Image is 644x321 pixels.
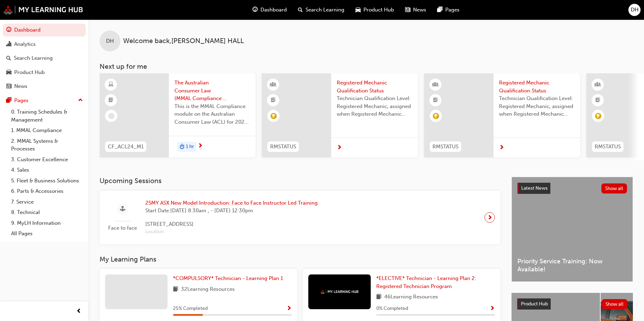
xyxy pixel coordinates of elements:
[445,6,460,14] span: Pages
[3,52,86,65] a: Search Learning
[320,289,359,294] img: mmal
[6,41,11,48] span: chart-icon
[433,113,439,119] span: learningRecordVerb_ACHIEVE-icon
[490,304,495,313] button: Show Progress
[512,177,633,282] a: Latest NewsShow allPriority Service Training: Now Available!
[337,79,412,94] span: Registered Mechanic Qualification Status
[108,113,114,119] span: learningRecordVerb_NONE-icon
[3,22,86,94] button: DashboardAnalyticsSearch LearningProduct HubNews
[601,183,627,194] button: Show all
[180,142,184,151] span: duration-icon
[8,207,86,218] a: 8. Technical
[186,143,194,151] span: 1 hr
[286,306,292,312] span: Show Progress
[6,69,11,76] span: car-icon
[252,6,258,14] span: guage-icon
[350,3,400,17] a: car-iconProduct Hub
[292,3,350,17] a: search-iconSearch Learning
[337,94,412,118] span: Technician Qualification Level: Registered Mechanic, assigned when Registered Mechanic modules ha...
[109,80,113,89] span: learningResourceType_ELEARNING-icon
[3,24,86,36] a: Dashboard
[173,275,283,281] span: *COMPULSORY* Technician - Learning Plan 1
[123,37,244,45] span: Welcome back , [PERSON_NAME] HALL
[376,275,476,289] span: *ELECTIVE* Technician - Learning Plan 2: Registered Technician Program
[363,6,394,14] span: Product Hub
[376,305,408,313] span: 0 % Completed
[487,213,492,222] span: next-icon
[8,228,86,239] a: All Pages
[3,5,83,14] img: mmal
[14,54,53,62] div: Search Learning
[521,185,548,191] span: Latest News
[499,145,504,151] span: next-icon
[8,175,86,186] a: 5. Fleet & Business Solutions
[595,143,621,151] span: RMSTATUS
[6,98,11,104] span: pages-icon
[100,177,500,185] h3: Upcoming Sessions
[8,165,86,175] a: 4. Sales
[174,79,250,102] span: The Australian Consumer Law (MMAL Compliance - 2024)
[14,68,45,76] div: Product Hub
[400,3,432,17] a: news-iconNews
[306,6,344,14] span: Search Learning
[433,96,438,105] span: booktick-icon
[145,199,318,207] span: 25MY ASX New Model Introduction: Face to Face Instructor Led Training
[6,83,11,90] span: news-icon
[595,96,600,105] span: booktick-icon
[424,73,580,157] a: RMSTATUSRegistered Mechanic Qualification StatusTechnician Qualification Level: Registered Mechan...
[173,274,286,282] a: *COMPULSORY* Technician - Learning Plan 1
[631,6,638,14] span: DH
[14,97,28,105] div: Pages
[499,94,575,118] span: Technician Qualification Level: Registered Mechanic, assigned when Registered Mechanic modules ha...
[270,143,296,151] span: RMSTATUS
[437,6,443,14] span: pages-icon
[100,255,500,263] h3: My Learning Plans
[413,6,426,14] span: News
[271,80,276,89] span: learningResourceType_INSTRUCTOR_LED-icon
[521,301,548,307] span: Product Hub
[8,125,86,136] a: 1. MMAL Compliance
[271,113,277,119] span: learningRecordVerb_ACHIEVE-icon
[14,82,27,90] div: News
[173,305,208,313] span: 25 % Completed
[8,136,86,154] a: 2. MMAL Systems & Processes
[145,228,318,236] span: Location
[517,257,627,273] span: Priority Service Training: Now Available!
[405,6,410,14] span: news-icon
[109,96,113,105] span: booktick-icon
[432,143,458,151] span: RMSTATUS
[173,285,178,294] span: book-icon
[100,73,256,157] a: CF_ACL24_M1The Australian Consumer Law (MMAL Compliance - 2024)This is the MMAL Compliance module...
[384,293,438,302] span: 46 Learning Resources
[8,154,86,165] a: 3. Customer Excellence
[433,80,438,89] span: learningResourceType_INSTRUCTOR_LED-icon
[271,96,276,105] span: booktick-icon
[78,96,83,105] span: up-icon
[174,102,250,126] span: This is the MMAL Compliance module on the Australian Consumer Law (ACL) for 2024. Complete this m...
[260,6,287,14] span: Dashboard
[3,80,86,93] a: News
[145,207,318,215] span: Start Date: [DATE] 8:30am , - [DATE] 12:30pm
[181,285,235,294] span: 32 Learning Resources
[3,38,86,51] a: Analytics
[8,218,86,229] a: 9. MyLH Information
[120,205,125,214] span: sessionType_FACE_TO_FACE-icon
[247,3,292,17] a: guage-iconDashboard
[602,299,628,309] button: Show all
[108,143,144,151] span: CF_ACL24_M1
[595,113,601,119] span: learningRecordVerb_ACHIEVE-icon
[105,196,495,239] a: Face to face25MY ASX New Model Introduction: Face to Face Instructor Led TrainingStart Date:[DATE...
[490,306,495,312] span: Show Progress
[3,94,86,107] button: Pages
[432,3,465,17] a: pages-iconPages
[106,37,114,45] span: DH
[8,197,86,207] a: 7. Service
[376,274,495,290] a: *ELECTIVE* Technician - Learning Plan 2: Registered Technician Program
[376,293,381,302] span: book-icon
[298,6,303,14] span: search-icon
[499,79,575,94] span: Registered Mechanic Qualification Status
[105,224,140,232] span: Face to face
[8,186,86,197] a: 6. Parts & Accessories
[355,6,361,14] span: car-icon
